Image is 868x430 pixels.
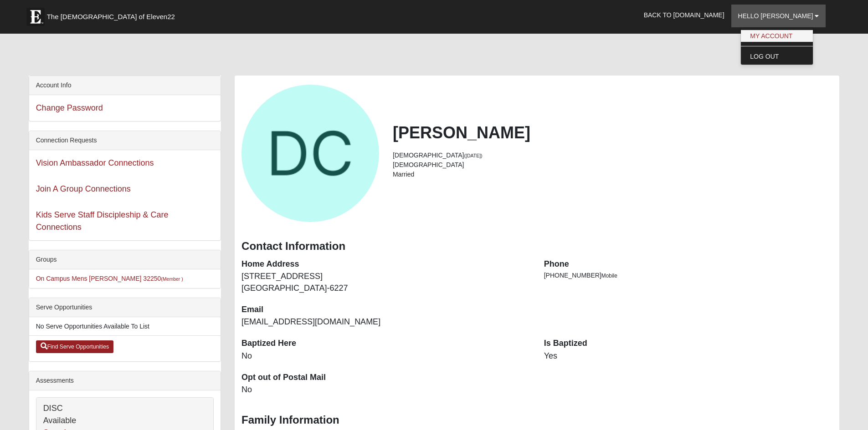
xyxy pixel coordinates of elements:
[29,250,221,269] div: Groups
[29,131,221,150] div: Connection Requests
[241,350,530,362] dd: No
[241,338,530,349] dt: Baptized Here
[393,160,832,170] li: [DEMOGRAPHIC_DATA]
[601,273,617,279] span: Mobile
[241,240,832,253] h3: Contact Information
[637,4,731,26] a: Back to [DOMAIN_NAME]
[26,8,45,26] img: Eleven22 logo
[36,210,169,232] a: Kids Serve Staff Discipleship & Care Connections
[544,338,833,349] dt: Is Baptized
[29,76,221,95] div: Account Info
[241,271,530,294] dd: [STREET_ADDRESS] [GEOGRAPHIC_DATA]-6227
[393,123,832,142] h2: [PERSON_NAME]
[241,372,530,384] dt: Opt out of Postal Mail
[731,5,826,27] a: Hello [PERSON_NAME]
[161,276,183,282] small: (Member )
[36,340,114,353] a: Find Serve Opportunities
[393,151,832,160] li: [DEMOGRAPHIC_DATA]
[544,258,833,270] dt: Phone
[544,350,833,362] dd: Yes
[47,12,175,21] span: The [DEMOGRAPHIC_DATA] of Eleven22
[36,184,131,193] a: Join A Group Connections
[241,414,832,427] h3: Family Information
[36,275,183,282] a: On Campus Mens [PERSON_NAME] 32250(Member )
[464,153,483,158] small: ([DATE])
[741,51,813,62] a: Log Out
[29,371,221,390] div: Assessments
[241,384,530,396] dd: No
[29,298,221,317] div: Serve Opportunities
[241,304,530,316] dt: Email
[241,316,530,328] dd: [EMAIL_ADDRESS][DOMAIN_NAME]
[738,12,813,20] span: Hello [PERSON_NAME]
[741,30,813,42] a: My Account
[241,258,530,270] dt: Home Address
[544,271,833,280] li: [PHONE_NUMBER]
[241,85,379,222] a: View Fullsize Photo
[393,170,832,179] li: Married
[29,317,221,336] li: No Serve Opportunities Available To List
[22,3,204,26] a: The [DEMOGRAPHIC_DATA] of Eleven22
[36,103,103,112] a: Change Password
[36,158,154,167] a: Vision Ambassador Connections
